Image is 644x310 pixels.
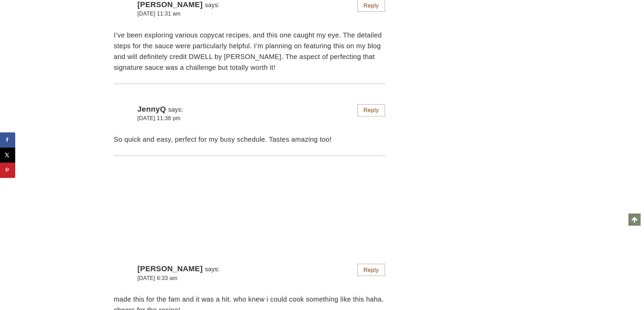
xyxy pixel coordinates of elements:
[138,0,203,9] b: [PERSON_NAME]
[138,11,181,17] a: [DATE] 11:31 am
[138,264,203,273] b: [PERSON_NAME]
[138,105,166,113] b: JennyQ
[114,30,385,73] p: I’ve been exploring various copycat recipes, and this one caught my eye. The detailed steps for t...
[138,275,177,281] a: [DATE] 6:33 am
[138,115,181,121] a: [DATE] 11:38 pm
[205,2,220,8] span: says:
[205,266,220,273] span: says:
[357,264,385,276] a: Reply to Ron_M
[168,106,183,113] span: says:
[357,104,385,116] a: Reply to JennyQ
[114,134,385,145] p: So quick and easy, perfect for my busy schedule. Tastes amazing too!
[628,214,641,226] a: Scroll to top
